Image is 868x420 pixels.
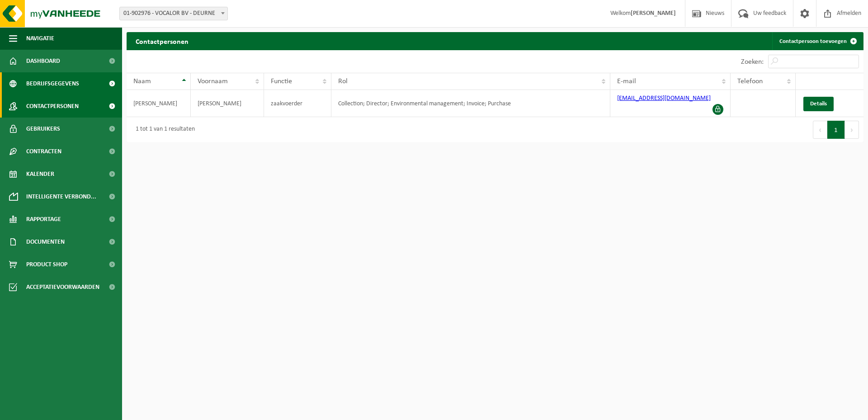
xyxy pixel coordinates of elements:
span: 01-902976 - VOCALOR BV - DEURNE [119,7,228,20]
span: Voornaam [198,78,228,85]
button: 1 [827,121,845,139]
span: Telefoon [737,78,763,85]
a: [EMAIL_ADDRESS][DOMAIN_NAME] [617,95,711,102]
button: Previous [813,121,827,139]
span: Acceptatievoorwaarden [26,276,99,298]
span: Contactpersonen [26,95,79,118]
span: Kalender [26,163,54,185]
span: Dashboard [26,50,60,72]
span: Naam [133,78,151,85]
strong: [PERSON_NAME] [631,10,676,17]
span: 01-902976 - VOCALOR BV - DEURNE [120,7,227,20]
span: Navigatie [26,27,54,50]
button: Next [845,121,859,139]
a: Contactpersoon toevoegen [772,32,863,50]
span: Intelligente verbond... [26,185,96,208]
span: Rapportage [26,208,61,231]
span: Documenten [26,231,65,253]
td: zaakvoerder [264,90,331,117]
span: Contracten [26,140,61,163]
td: [PERSON_NAME] [191,90,264,117]
span: Functie [271,78,292,85]
td: [PERSON_NAME] [127,90,191,117]
span: Rol [338,78,348,85]
span: Product Shop [26,253,67,276]
label: Zoeken: [741,58,764,66]
span: E-mail [617,78,636,85]
span: Details [810,101,827,107]
span: Gebruikers [26,118,60,140]
h2: Contactpersonen [127,32,198,50]
a: Details [803,97,834,111]
td: Collection; Director; Environmental management; Invoice; Purchase [331,90,610,117]
span: Bedrijfsgegevens [26,72,79,95]
div: 1 tot 1 van 1 resultaten [131,122,195,138]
